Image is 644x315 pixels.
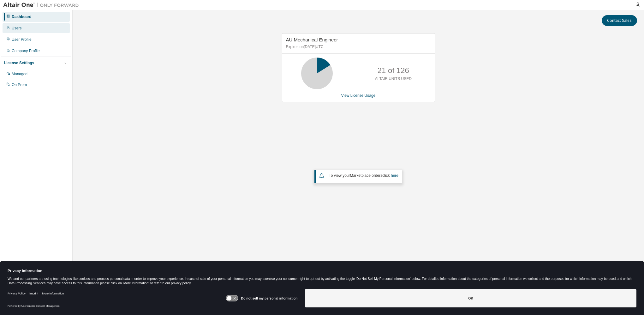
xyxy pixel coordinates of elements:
div: Users [12,26,21,31]
img: Altair One [3,2,82,8]
a: here [391,173,398,178]
button: Contact Sales [602,15,637,26]
p: ALTAIR UNITS USED [375,76,412,82]
span: To view your click [329,173,398,178]
div: License Settings [4,60,34,65]
span: AU Mechanical Engineer [286,37,338,42]
div: On Prem [12,82,27,87]
div: Dashboard [12,14,32,19]
em: Marketplace orders [350,173,383,178]
div: Company Profile [12,48,40,53]
div: User Profile [12,37,32,42]
a: View License Usage [341,93,376,98]
p: Expires on [DATE] UTC [286,44,429,50]
div: Managed [12,71,27,77]
p: 21 of 126 [378,65,409,76]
